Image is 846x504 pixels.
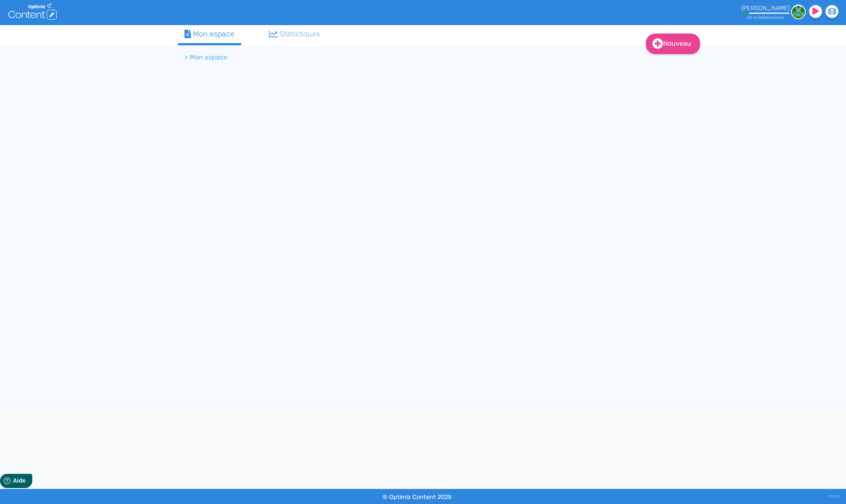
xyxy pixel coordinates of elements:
[646,34,700,54] a: Nouveau
[178,47,597,67] nav: breadcrumb
[383,494,452,501] small: © Optimiz Content 2025
[791,5,806,19] img: 1e30b6080cd60945577255910d948632
[782,15,784,20] span: s
[178,25,242,45] a: Mon espace
[262,25,327,43] a: Statistiques
[742,5,789,12] div: [PERSON_NAME]
[765,15,767,20] span: s
[747,15,784,20] small: 42 crédit restant
[828,489,840,504] div: V1.13.5
[185,28,235,40] div: Mon espace
[269,28,320,40] div: Statistiques
[185,52,227,62] li: > Mon espace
